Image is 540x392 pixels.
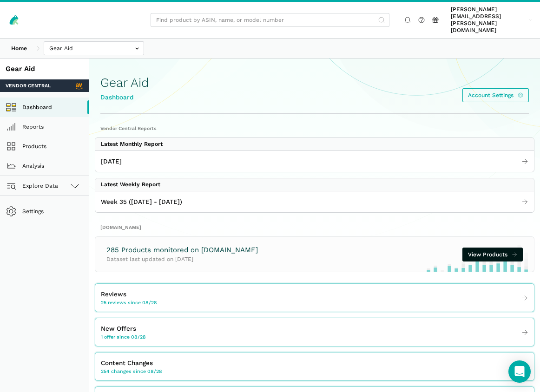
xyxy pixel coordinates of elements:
[95,321,534,343] a: New Offers 1 offer since 08/28
[451,6,527,34] span: [PERSON_NAME][EMAIL_ADDRESS][PERSON_NAME][DOMAIN_NAME]
[462,248,523,261] a: View Products
[151,13,389,27] input: Find product by ASIN, name, or model number
[100,125,529,132] h2: Vendor Central Reports
[462,88,529,102] a: Account Settings
[100,224,529,231] h2: [DOMAIN_NAME]
[106,255,258,263] p: Dataset last updated on [DATE]
[8,180,58,191] span: Explore Data
[101,157,122,166] span: [DATE]
[101,324,136,333] span: New Offers
[101,141,163,148] div: Latest Monthly Report
[44,41,144,55] input: Gear Aid
[6,64,83,74] div: Gear Aid
[101,333,146,340] span: 1 offer since 08/28
[100,92,149,102] div: Dashboard
[101,289,126,299] span: Reviews
[95,154,534,169] a: [DATE]
[6,82,51,89] span: Vendor Central
[95,194,534,209] a: Week 35 ([DATE] - [DATE])
[95,287,534,309] a: Reviews 25 reviews since 08/28
[106,245,258,255] h3: 285 Products monitored on [DOMAIN_NAME]
[100,76,149,90] h1: Gear Aid
[6,41,33,55] a: Home
[101,358,153,368] span: Content Changes
[101,197,182,207] span: Week 35 ([DATE] - [DATE])
[468,250,507,259] span: View Products
[508,360,531,383] div: Open Intercom Messenger
[101,299,157,306] span: 25 reviews since 08/28
[101,368,162,375] span: 254 changes since 08/28
[448,5,534,35] a: [PERSON_NAME][EMAIL_ADDRESS][PERSON_NAME][DOMAIN_NAME]
[95,355,534,378] a: Content Changes 254 changes since 08/28
[101,181,160,188] div: Latest Weekly Report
